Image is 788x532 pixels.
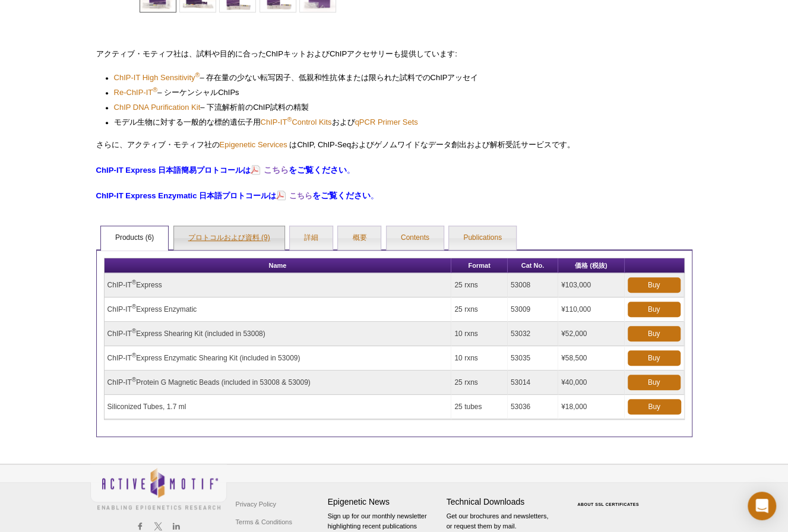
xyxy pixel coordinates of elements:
td: ¥40,000 [558,370,625,395]
td: 10 rxns [451,346,507,370]
a: Epigenetic Services [220,140,287,149]
a: ABOUT SSL CERTIFICATES [577,502,639,506]
sup: ® [132,352,136,359]
span: – 存在量の少ない転写因子、低親和性抗体または限られた試料での アッセイ [195,73,479,82]
td: 25 rxns [451,273,507,297]
span: ChIP [266,49,283,58]
td: ChIP-IT Express Shearing Kit (included in 53008) [105,322,452,346]
span: は [289,140,297,149]
a: Buy [628,399,681,414]
td: ChIP-IT Express Enzymatic Shearing Kit (included in 53009) [105,346,452,370]
a: Buy [628,375,681,390]
a: Re-ChIP-IT® [114,87,158,99]
span: ChIP, ChIP-Seq [297,140,351,149]
h4: Epigenetic News [328,497,441,507]
sup: ® [287,116,292,123]
th: 価格 (税抜) [558,258,625,273]
span: qPCR Primer Sets [355,118,417,126]
a: こちら [276,190,312,201]
a: 詳細 [290,226,333,250]
sup: ® [195,71,200,78]
span: – 下流解析前の 試料の精製 [200,103,309,112]
td: 53014 [508,370,558,395]
span: ChIP [253,103,270,112]
a: Products (6) [101,226,168,250]
td: 53009 [508,297,558,322]
span: をご覧ください [312,191,371,200]
sup: ® [132,328,136,334]
td: ChIP-IT Protein G Magnetic Beads (included in 53008 & 53009) [105,370,452,395]
span: 。 [347,165,355,175]
strong: こちら [264,165,289,175]
th: Name [105,258,452,273]
span: をご覧ください [289,165,347,175]
a: qPCR Primer Sets [355,116,417,128]
a: ChIP-IT High Sensitivity [114,72,195,84]
table: Click to Verify - This site chose Symantec SSL for secure e-commerce and confidential communicati... [565,485,654,511]
span: ChIP [430,73,447,82]
span: およびゲノムワイドなデータ創出および解析受託サービスです。 [351,140,575,149]
a: プロトコルおよび資料 (9) [174,226,284,250]
strong: ChIP-IT Express Enzymatic 日本語プロトコールは [96,191,277,200]
span: モデル生物に対する一般的な標的遺伝子用 [114,118,261,126]
img: Active Motif, [90,464,227,512]
td: ¥103,000 [558,273,625,297]
span: ChIP DNA Purification Kit [114,103,201,112]
strong: こちら [289,191,312,200]
a: Contents [387,226,444,250]
span: ChIPs [218,88,239,97]
h4: Technical Downloads [447,497,559,507]
td: 53036 [508,395,558,419]
span: – シーケンシャル [157,88,239,97]
a: Buy [628,350,681,366]
span: Re-ChIP-IT [114,88,158,97]
sup: ® [153,86,157,93]
span: さらに、アクティブ・モティフ社の [96,140,220,149]
th: Format [451,258,507,273]
strong: ChIP-IT Express 日本語簡易プロトコールは [96,166,251,175]
a: ChIP-IT®Control Kits [261,116,332,128]
span: 。 [371,191,379,200]
a: Privacy Policy [233,495,279,513]
td: ChIP-IT Express [105,273,452,297]
td: ¥52,000 [558,322,625,346]
td: 25 rxns [451,370,507,395]
a: Buy [628,326,681,341]
span: ChIP-IT Control Kits [261,118,332,126]
span: ChIP [330,49,347,58]
sup: ® [132,279,136,286]
td: 10 rxns [451,322,507,346]
td: 53032 [508,322,558,346]
sup: ® [132,376,136,383]
td: ChIP-IT Express Enzymatic [105,297,452,322]
span: および [331,118,355,126]
span: ChIP-IT High Sensitivity [114,73,195,82]
a: 概要 [338,226,381,250]
a: ® [195,72,200,84]
td: 25 tubes [451,395,507,419]
a: Buy [628,277,681,293]
td: 25 rxns [451,297,507,322]
td: 53035 [508,346,558,370]
a: Publications [449,226,516,250]
td: 53008 [508,273,558,297]
a: Terms & Conditions [233,513,295,531]
div: Open Intercom Messenger [748,492,776,520]
a: ChIP DNA Purification Kit [114,102,201,113]
td: ¥58,500 [558,346,625,370]
td: Siliconized Tubes, 1.7 ml [105,395,452,419]
span: アクティブ・モティフ社は、試料や目的に合った キットおよび アクセサリーも提供しています: [96,49,457,58]
a: Buy [628,302,681,317]
sup: ® [132,303,136,310]
a: こちら [251,164,289,176]
td: ¥110,000 [558,297,625,322]
td: ¥18,000 [558,395,625,419]
th: Cat No. [508,258,558,273]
